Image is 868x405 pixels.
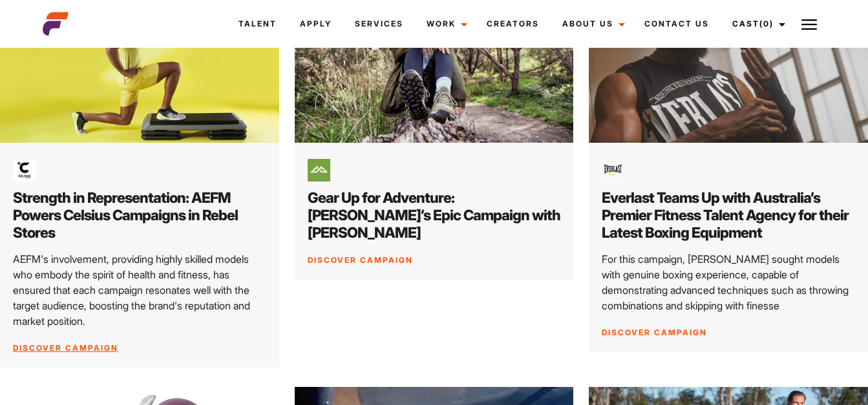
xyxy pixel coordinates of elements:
[13,343,118,353] a: Discover Campaign
[308,189,561,242] h2: Gear Up for Adventure: [PERSON_NAME]’s Epic Campaign with [PERSON_NAME]
[13,189,266,242] h2: Strength in Representation: AEFM Powers Celsius Campaigns in Rebel Stores
[308,159,330,182] img: download 1
[343,6,415,41] a: Services
[551,6,633,41] a: About Us
[13,159,36,182] img: download
[602,189,855,242] h2: Everlast Teams Up with Australia’s Premier Fitness Talent Agency for their Latest Boxing Equipment
[602,327,707,337] a: Discover Campaign
[43,11,69,37] img: cropped-aefm-brand-fav-22-square.png
[721,6,793,41] a: Cast(0)
[602,159,624,182] img: stsmall507x507 pad600x600f8f8f8
[227,6,288,41] a: Talent
[475,6,551,41] a: Creators
[633,6,721,41] a: Contact Us
[602,251,855,313] p: For this campaign, [PERSON_NAME] sought models with genuine boxing experience, capable of demonst...
[308,255,413,265] a: Discover Campaign
[801,17,817,32] img: Burger icon
[13,251,266,329] p: AEFM's involvement, providing highly skilled models who embody the spirit of health and fitness, ...
[288,6,343,41] a: Apply
[759,19,774,28] span: (0)
[415,6,475,41] a: Work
